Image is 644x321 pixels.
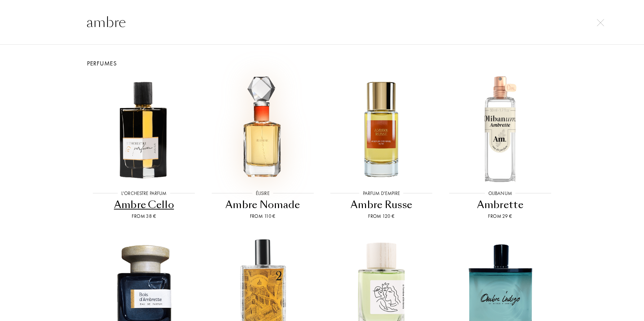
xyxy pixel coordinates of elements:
div: From 110 € [206,213,320,220]
div: From 120 € [325,213,438,220]
div: Ambre Russe [325,198,438,212]
img: Ambrette [447,75,554,182]
img: Ambre Nomade [209,75,316,182]
div: Élisire [252,190,273,197]
div: L'Orchestre Parfum [118,190,170,197]
div: Ambrette [444,198,557,212]
img: Ambre Cello [90,75,197,182]
div: Parfum d'Empire [359,190,403,197]
div: Ambre Cello [87,198,201,212]
div: From 38 € [87,213,201,220]
img: Ambre Russe [328,75,435,182]
a: Ambre RusseParfum d'EmpireAmbre RusseFrom 120 € [322,68,441,229]
img: cross.svg [597,19,604,26]
a: Ambre CelloL'Orchestre ParfumAmbre CelloFrom 38 € [85,68,203,229]
div: Olibanum [485,190,515,197]
div: From 29 € [444,213,557,220]
a: AmbretteOlibanumAmbretteFrom 29 € [441,68,560,229]
input: Search [72,12,572,33]
div: Perfumes [79,59,565,68]
a: Ambre NomadeÉlisireAmbre NomadeFrom 110 € [203,68,322,229]
div: Ambre Nomade [206,198,320,212]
